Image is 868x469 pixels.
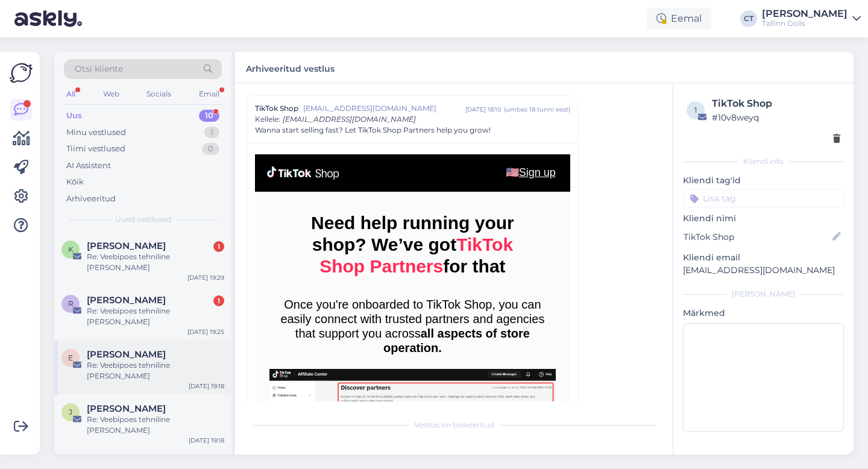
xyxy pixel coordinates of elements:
div: Re: Veebipoes tehniline [PERSON_NAME] [87,306,224,327]
span: Jelena Kivimurd [87,403,166,414]
span: Otsi kliente [75,63,123,75]
div: [DATE] 18:10 [465,105,502,114]
div: 10 [199,110,219,122]
p: Märkmed [683,307,844,319]
b: Need help running your shop? We’ve got for that [311,213,514,276]
span: Vestlus on blokeeritud [414,420,494,430]
span: Uued vestlused [115,214,171,225]
div: 1 [213,295,224,306]
div: Kliendi info [683,156,844,167]
div: Minu vestlused [66,127,126,139]
div: [PERSON_NAME] [683,289,844,300]
div: CT [740,10,757,27]
span: E [68,353,73,362]
b: all aspects of store operation. [383,327,530,354]
img: 066d200163bb45b4b9385e00cd4cb528~tplv-aphluv4xwc-origin-image.image [267,166,339,180]
div: Arhiveeritud [66,193,116,205]
div: All [64,86,78,102]
div: [PERSON_NAME] [762,9,848,19]
div: [DATE] 19:29 [187,273,224,282]
div: 1 [213,241,224,252]
span: [EMAIL_ADDRESS][DOMAIN_NAME] [303,103,465,114]
p: Kliendi nimi [683,212,844,225]
div: Re: Veebipoes tehniline [PERSON_NAME] [87,251,224,273]
p: Once you're onboarded to TikTok Shop, you can easily connect with trusted partners and agencies t... [275,297,550,355]
p: Kliendi tag'id [683,174,844,187]
span: TikTok Shop [255,103,298,114]
p: Kliendi email [683,251,844,264]
div: Re: Veebipoes tehniline [PERSON_NAME] [87,414,224,436]
div: Email [197,86,222,102]
span: Kerly Sepp [87,241,166,251]
div: TikTok Shop [712,96,840,111]
div: Tallinn Dolls [762,19,848,28]
div: Uus [66,110,82,122]
a: [PERSON_NAME]Tallinn Dolls [762,9,861,28]
span: Reet Reili [87,295,166,306]
div: [DATE] 19:25 [187,327,224,336]
span: 1 [694,105,697,115]
div: Re: Veebipoes tehniline [PERSON_NAME] [87,360,224,382]
div: 🇺🇸 [412,166,555,180]
span: Kellele : [255,115,280,124]
a: Sign up [519,166,556,178]
input: Lisa tag [683,189,844,207]
span: K [68,245,74,254]
span: Wanna start selling fast? Let TikTok Shop Partners help you grow! [255,125,491,136]
span: [EMAIL_ADDRESS][DOMAIN_NAME] [283,115,416,124]
div: Tiimi vestlused [66,143,125,155]
div: # 10v8weyq [712,111,840,124]
p: [EMAIL_ADDRESS][DOMAIN_NAME] [683,264,844,277]
span: J [69,408,72,417]
span: Evelyn Punga-Risti [87,349,166,360]
input: Lisa nimi [684,230,830,244]
div: Eemal [647,8,711,30]
div: [DATE] 19:18 [189,382,224,391]
div: [DATE] 19:18 [189,436,224,445]
div: Kõik [66,176,84,188]
div: AI Assistent [66,160,111,172]
div: 1 [204,127,219,139]
div: Web [101,86,122,102]
span: R [68,299,74,308]
div: 0 [202,143,219,155]
label: Arhiveeritud vestlus [246,59,335,75]
img: Askly Logo [10,61,33,84]
div: ( umbes 18 tunni eest ) [504,105,570,114]
div: Socials [144,86,174,102]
